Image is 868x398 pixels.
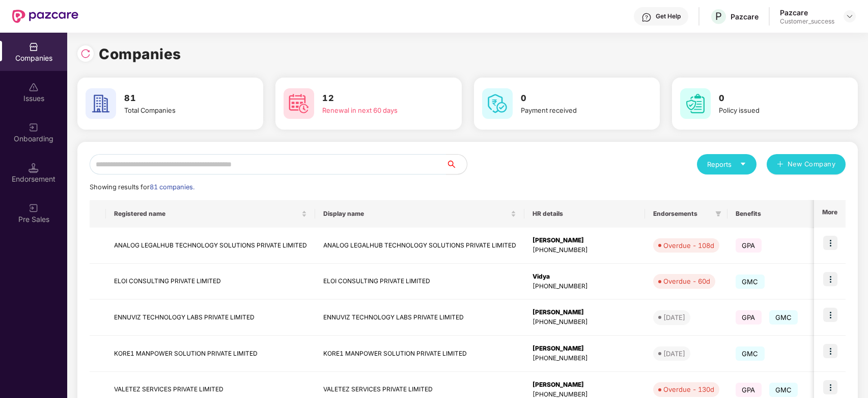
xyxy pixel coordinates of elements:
span: Endorsements [653,210,711,218]
div: Renewal in next 60 days [322,105,433,115]
img: svg+xml;base64,PHN2ZyBpZD0iSXNzdWVzX2Rpc2FibGVkIiB4bWxucz0iaHR0cDovL3d3dy53My5vcmcvMjAwMC9zdmciIH... [29,82,39,92]
td: ANALOG LEGALHUB TECHNOLOGY SOLUTIONS PRIVATE LIMITED [106,228,315,264]
div: Pazcare [780,8,834,17]
div: [PHONE_NUMBER] [533,317,637,327]
span: P [715,10,722,22]
span: GMC [736,346,765,361]
img: New Pazcare Logo [12,10,78,23]
span: plus [777,161,783,169]
span: GPA [736,238,762,253]
span: GPA [736,310,762,325]
span: filter [715,211,721,217]
div: [PERSON_NAME] [533,236,637,245]
span: search [446,160,467,168]
span: Showing results for [90,183,194,191]
div: [PHONE_NUMBER] [533,354,637,363]
span: 81 companies. [150,183,194,191]
th: Registered name [106,200,315,228]
img: icon [823,236,837,250]
td: ELOI CONSULTING PRIVATE LIMITED [106,264,315,300]
img: icon [823,380,837,394]
span: GPA [736,383,762,397]
th: More [814,200,846,228]
span: GMC [736,275,765,289]
td: ENNUVIZ TECHNOLOGY LABS PRIVATE LIMITED [106,300,315,336]
div: [PHONE_NUMBER] [533,282,637,291]
img: svg+xml;base64,PHN2ZyBpZD0iUmVsb2FkLTMyeDMyIiB4bWxucz0iaHR0cDovL3d3dy53My5vcmcvMjAwMC9zdmciIHdpZH... [80,48,91,59]
span: GMC [769,383,798,397]
span: Registered name [114,210,299,218]
img: svg+xml;base64,PHN2ZyBpZD0iSGVscC0zMngzMiIgeG1sbnM9Imh0dHA6Ly93d3cudzMub3JnLzIwMDAvc3ZnIiB3aWR0aD... [641,12,652,22]
span: GMC [769,310,798,325]
img: svg+xml;base64,PHN2ZyB3aWR0aD0iMTQuNSIgaGVpZ2h0PSIxNC41IiB2aWV3Qm94PSIwIDAgMTYgMTYiIGZpbGw9Im5vbm... [29,163,39,173]
h3: 12 [322,92,433,105]
h3: 0 [521,92,631,105]
img: svg+xml;base64,PHN2ZyB3aWR0aD0iMjAiIGhlaWdodD0iMjAiIHZpZXdCb3g9IjAgMCAyMCAyMCIgZmlsbD0ibm9uZSIgeG... [29,203,39,213]
button: plusNew Company [767,154,846,175]
span: Display name [323,210,509,218]
span: filter [713,208,723,220]
img: svg+xml;base64,PHN2ZyB4bWxucz0iaHR0cDovL3d3dy53My5vcmcvMjAwMC9zdmciIHdpZHRoPSI2MCIgaGVpZ2h0PSI2MC... [482,88,513,119]
img: icon [823,344,837,358]
span: caret-down [740,161,746,167]
div: [PERSON_NAME] [533,380,637,390]
div: [PHONE_NUMBER] [533,245,637,255]
img: svg+xml;base64,PHN2ZyBpZD0iRHJvcGRvd24tMzJ4MzIiIHhtbG5zPSJodHRwOi8vd3d3LnczLm9yZy8yMDAwL3N2ZyIgd2... [846,12,854,20]
img: svg+xml;base64,PHN2ZyB3aWR0aD0iMjAiIGhlaWdodD0iMjAiIHZpZXdCb3g9IjAgMCAyMCAyMCIgZmlsbD0ibm9uZSIgeG... [29,122,39,133]
div: Total Companies [124,105,235,115]
img: svg+xml;base64,PHN2ZyB4bWxucz0iaHR0cDovL3d3dy53My5vcmcvMjAwMC9zdmciIHdpZHRoPSI2MCIgaGVpZ2h0PSI2MC... [680,88,711,119]
img: icon [823,272,837,286]
div: Overdue - 108d [663,240,714,251]
div: Overdue - 130d [663,384,714,394]
th: Benefits [727,200,819,228]
div: Get Help [656,12,681,20]
th: HR details [524,200,645,228]
div: Pazcare [731,12,759,21]
img: svg+xml;base64,PHN2ZyB4bWxucz0iaHR0cDovL3d3dy53My5vcmcvMjAwMC9zdmciIHdpZHRoPSI2MCIgaGVpZ2h0PSI2MC... [284,88,314,119]
div: [DATE] [663,312,685,322]
td: ELOI CONSULTING PRIVATE LIMITED [315,264,524,300]
td: KORE1 MANPOWER SOLUTION PRIVATE LIMITED [315,336,524,372]
th: Display name [315,200,524,228]
button: search [446,154,467,175]
span: New Company [788,159,836,169]
div: [DATE] [663,349,685,359]
td: ANALOG LEGALHUB TECHNOLOGY SOLUTIONS PRIVATE LIMITED [315,228,524,264]
td: KORE1 MANPOWER SOLUTION PRIVATE LIMITED [106,336,315,372]
div: Payment received [521,105,631,115]
h3: 0 [719,92,829,105]
div: Overdue - 60d [663,276,710,286]
img: svg+xml;base64,PHN2ZyBpZD0iQ29tcGFuaWVzIiB4bWxucz0iaHR0cDovL3d3dy53My5vcmcvMjAwMC9zdmciIHdpZHRoPS... [29,42,39,52]
div: Policy issued [719,105,829,115]
img: icon [823,308,837,322]
div: [PERSON_NAME] [533,308,637,317]
h1: Companies [99,43,181,65]
td: ENNUVIZ TECHNOLOGY LABS PRIVATE LIMITED [315,300,524,336]
h3: 81 [124,92,235,105]
div: Reports [707,159,746,169]
div: Customer_success [780,17,834,26]
div: Vidya [533,272,637,282]
img: svg+xml;base64,PHN2ZyB4bWxucz0iaHR0cDovL3d3dy53My5vcmcvMjAwMC9zdmciIHdpZHRoPSI2MCIgaGVpZ2h0PSI2MC... [86,88,116,119]
div: [PERSON_NAME] [533,344,637,354]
